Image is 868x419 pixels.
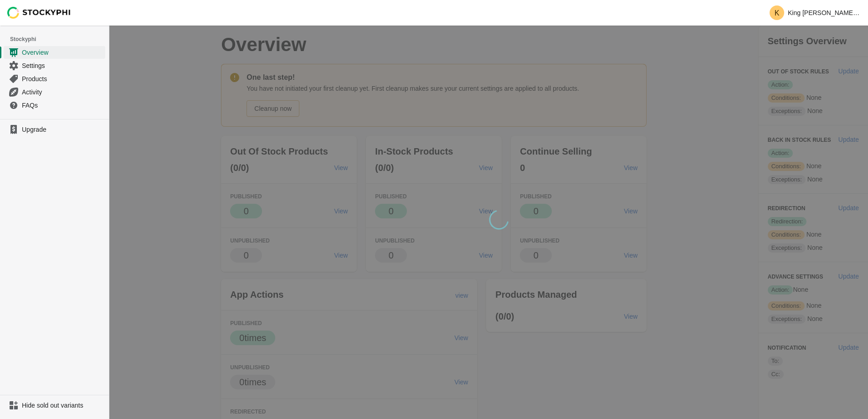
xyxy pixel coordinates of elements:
[775,9,780,17] text: K
[4,72,105,85] a: Products
[22,401,103,410] span: Hide sold out variants
[770,5,784,20] span: Avatar with initials K
[4,59,105,72] a: Settings
[22,125,103,134] span: Upgrade
[4,123,105,136] a: Upgrade
[22,88,103,97] span: Activity
[4,46,105,59] a: Overview
[4,98,105,112] a: FAQs
[22,74,103,83] span: Products
[4,85,105,98] a: Activity
[10,35,109,44] span: Stockyphi
[4,399,105,412] a: Hide sold out variants
[22,61,103,70] span: Settings
[788,9,861,16] p: King [PERSON_NAME] and Goldfish
[766,4,864,22] button: Avatar with initials KKing [PERSON_NAME] and Goldfish
[22,101,103,110] span: FAQs
[22,48,103,57] span: Overview
[7,7,71,19] img: Stockyphi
